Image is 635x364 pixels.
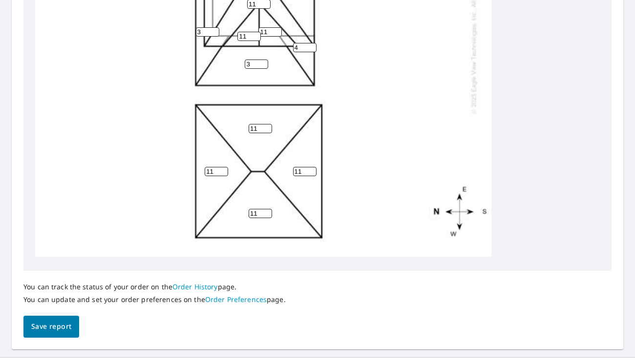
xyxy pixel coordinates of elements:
[31,321,71,333] span: Save report
[23,283,286,291] p: You can track the status of your order on the page.
[172,282,218,291] a: Order History
[23,316,79,338] button: Save report
[205,295,267,304] a: Order Preferences
[23,295,286,304] p: You can update and set your order preferences on the page.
